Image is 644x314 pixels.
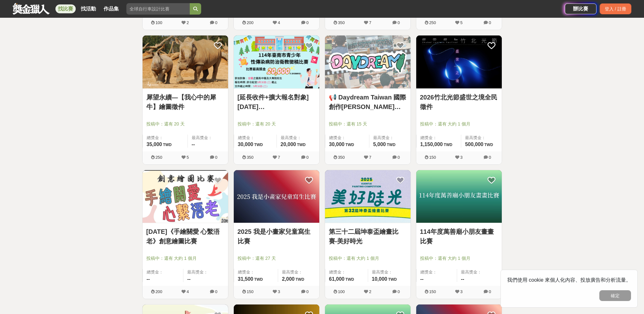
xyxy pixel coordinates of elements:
span: 350 [338,20,345,25]
a: 114年度萬善廟小朋友畫畫比賽 [420,227,498,246]
span: 200 [156,289,163,294]
span: 總獎金： [329,269,364,275]
span: 100 [338,289,345,294]
div: 登入 / 註冊 [600,3,631,14]
span: 最高獎金： [373,135,407,141]
span: 3 [460,155,462,160]
span: 5 [187,155,189,160]
span: 0 [398,20,400,25]
a: [DATE]《手繪關愛 心繫浯老》創意繪圖比賽 [146,227,224,246]
span: 總獎金： [420,135,457,141]
a: 犀望永續—【我心中的犀牛】繪圖徵件 [146,93,224,112]
a: Cover Image [416,170,502,223]
span: 3 [278,289,280,294]
img: Cover Image [416,170,502,223]
span: TWD [444,143,452,147]
span: 30,000 [329,142,345,147]
span: 150 [429,289,436,294]
span: 最高獎金： [187,269,224,275]
span: 200 [247,20,254,25]
span: 0 [215,155,217,160]
span: 150 [429,155,436,160]
a: [延長收件+擴大報名對象][DATE][GEOGRAPHIC_DATA]青少年性傳染病防治衛教徵稿比賽 [238,93,316,112]
span: 4 [187,289,189,294]
img: Cover Image [416,35,502,88]
a: 找活動 [78,4,99,13]
img: Cover Image [234,35,319,88]
span: 最高獎金： [461,269,498,275]
span: 0 [398,289,400,294]
span: 2,000 [282,276,295,282]
span: -- [147,276,150,282]
span: 150 [247,289,254,294]
span: 0 [398,155,400,160]
span: 總獎金： [147,135,184,141]
span: TWD [297,143,305,147]
span: 5 [460,20,462,25]
img: Cover Image [143,35,228,88]
span: 投稿中：還有 15 天 [329,121,407,127]
span: -- [187,276,191,282]
a: 辦比賽 [565,3,596,14]
span: 31,500 [238,276,253,282]
span: 0 [306,289,309,294]
span: 0 [489,289,491,294]
span: 10,000 [372,276,387,282]
span: 我們使用 cookie 來個人化內容、投放廣告和分析流量。 [507,277,631,283]
span: 2 [369,289,371,294]
span: 總獎金： [147,269,180,275]
span: TWD [387,143,395,147]
span: 7 [369,20,371,25]
a: 第三十二屆坤泰盃繪畫比賽-美好時光 [329,227,407,246]
span: TWD [254,143,263,147]
span: 總獎金： [238,269,274,275]
span: 最高獎金： [192,135,224,141]
input: 全球自行車設計比賽 [126,3,190,15]
span: 61,000 [329,276,345,282]
span: TWD [388,277,397,282]
a: 2025 我是小畫家兒童寫生比賽 [238,227,316,246]
span: 總獎金： [329,135,365,141]
span: -- [192,142,195,147]
span: TWD [484,143,493,147]
span: 3 [460,289,462,294]
span: 0 [306,20,309,25]
span: 30,000 [238,142,253,147]
span: 100 [156,20,163,25]
span: 350 [247,155,254,160]
span: 投稿中：還有 大約 1 個月 [420,255,498,262]
span: TWD [163,143,171,147]
button: 確定 [599,290,631,301]
span: 投稿中：還有 27 天 [238,255,316,262]
span: 總獎金： [420,269,453,275]
span: 500,000 [465,142,483,147]
span: 0 [215,20,217,25]
span: 350 [338,155,345,160]
span: 1,150,000 [420,142,443,147]
span: 250 [429,20,436,25]
span: 0 [215,289,217,294]
span: 35,000 [147,142,162,147]
img: Cover Image [143,170,228,223]
span: 投稿中：還有 大約 1 個月 [420,121,498,127]
span: 2 [187,20,189,25]
a: Cover Image [234,170,319,223]
span: 250 [156,155,163,160]
span: 投稿中：還有 20 天 [146,121,224,127]
span: 最高獎金： [372,269,407,275]
span: TWD [345,277,354,282]
span: 0 [489,155,491,160]
img: Cover Image [234,170,319,223]
span: 投稿中：還有 20 天 [238,121,316,127]
span: 總獎金： [238,135,273,141]
img: Cover Image [325,35,411,88]
span: TWD [345,143,354,147]
span: 最高獎金： [465,135,498,141]
span: 5,000 [373,142,386,147]
img: Cover Image [325,170,411,223]
span: 7 [278,155,280,160]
